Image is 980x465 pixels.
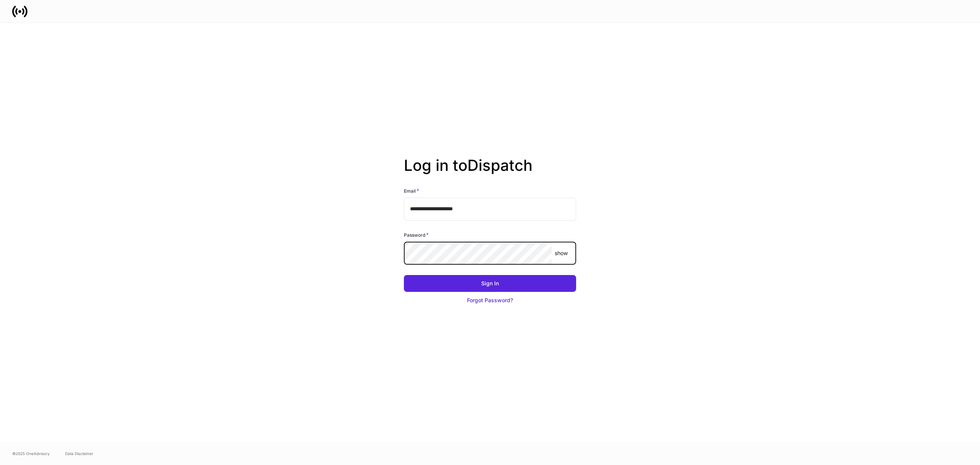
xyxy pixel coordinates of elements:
[555,249,568,257] p: show
[404,156,576,187] h2: Log in to Dispatch
[404,187,419,195] h6: Email
[404,292,576,309] button: Forgot Password?
[467,296,513,304] div: Forgot Password?
[481,280,499,287] div: Sign In
[65,450,93,457] a: Data Disclaimer
[12,450,50,457] span: © 2025 OneAdvisory
[404,275,576,292] button: Sign In
[404,231,429,239] h6: Password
